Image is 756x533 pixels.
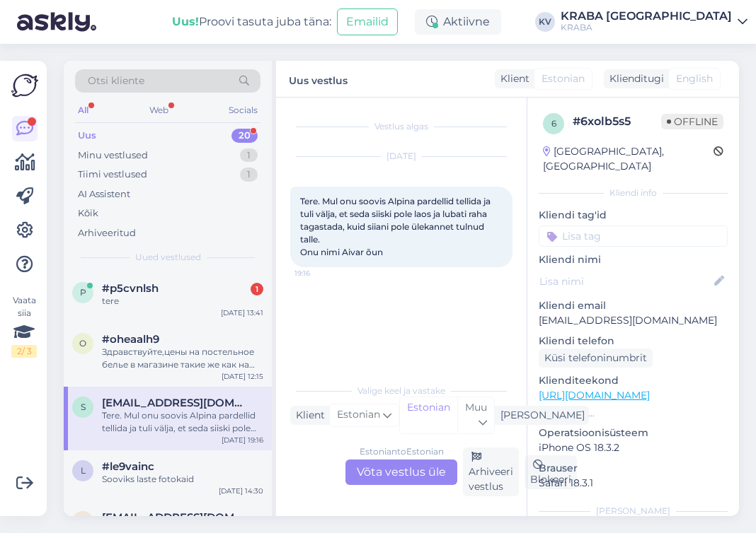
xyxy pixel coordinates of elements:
p: Brauser [539,461,728,476]
div: Kõik [78,206,98,221]
div: KV [535,12,555,32]
div: AI Assistent [78,187,130,201]
div: Socials [226,101,260,119]
p: Klienditeekond [539,373,728,388]
label: Uus vestlus [289,69,348,88]
b: Uus! [172,15,199,28]
div: Valige keel ja vastake [290,385,512,397]
div: Web [147,101,171,119]
div: [PERSON_NAME] [495,408,585,423]
div: Estonian [400,397,457,433]
div: Sooviks laste fotokaid [102,473,263,486]
span: 6 [551,118,556,129]
div: Minu vestlused [78,148,148,163]
div: KRABA [561,22,732,33]
span: English [676,71,713,86]
div: Võta vestlus üle [345,459,457,485]
span: Stevelimeribel@gmail.com [102,397,249,409]
div: [DATE] 12:15 [222,371,263,382]
p: Operatsioonisüsteem [539,426,728,440]
p: iPhone OS 18.3.2 [539,440,728,455]
div: KRABA [GEOGRAPHIC_DATA] [561,11,732,22]
span: Tere. Mul onu soovis Alpina pardellid tellida ja tuli välja, et seda siiski pole laos ja lubati r... [300,196,493,257]
span: Uued vestlused [135,251,201,264]
div: Klient [290,408,325,423]
p: Kliendi nimi [539,252,728,267]
div: # 6xolb5s5 [573,113,661,130]
p: Kliendi tag'id [539,208,728,223]
span: Offline [661,114,723,129]
div: Tere. Mul onu soovis Alpina pardellid tellida ja tuli välja, et seda siiski pole laos ja lubati r... [102,409,263,435]
span: Estonian [337,407,380,423]
button: Emailid [337,8,398,35]
div: Vaata siia [11,294,37,358]
span: #le9vainc [102,460,154,473]
div: [PERSON_NAME] [539,505,728,517]
div: Здравствуйте,цены на постельное белье в магазине такие же как на сайте,или скидки действуют тольк... [102,346,263,371]
div: Uus [78,129,96,143]
div: Blokeeri [525,455,577,489]
div: 2 / 3 [11,345,37,358]
a: [URL][DOMAIN_NAME] [539,389,650,402]
div: tere [102,295,263,307]
div: Arhiveeritud [78,226,136,240]
input: Lisa nimi [539,274,711,289]
span: kellyvahtramae@gmail.com [102,511,249,524]
span: #oheaalh9 [102,333,159,346]
span: Estonian [542,71,585,86]
p: Kliendi telefon [539,334,728,348]
p: Vaata edasi ... [539,407,728,420]
img: Askly Logo [11,72,38,99]
div: Proovi tasuta juba täna: [172,13,331,30]
div: All [75,101,91,119]
span: l [81,465,86,476]
span: o [79,338,86,348]
span: #p5cvnlsh [102,282,159,295]
div: Kliendi info [539,187,728,199]
div: [DATE] 19:16 [222,435,263,445]
div: 1 [240,168,258,182]
div: Aktiivne [415,9,501,35]
a: KRABA [GEOGRAPHIC_DATA]KRABA [561,11,748,33]
p: Safari 18.3.1 [539,476,728,491]
div: 1 [251,283,263,295]
div: Arhiveeri vestlus [463,447,519,496]
div: 20 [231,129,258,143]
span: p [80,287,86,298]
span: 19:16 [294,268,348,279]
div: Vestlus algas [290,120,512,133]
div: Küsi telefoninumbrit [539,348,653,368]
input: Lisa tag [539,225,728,247]
span: S [81,402,86,412]
div: Klienditugi [604,71,664,86]
span: Otsi kliente [88,74,144,88]
div: Estonian to Estonian [360,445,444,458]
div: [DATE] [290,150,512,163]
div: [GEOGRAPHIC_DATA], [GEOGRAPHIC_DATA] [543,144,714,174]
p: Kliendi email [539,298,728,313]
div: [DATE] 13:41 [221,307,263,318]
div: Klient [495,71,529,86]
p: [EMAIL_ADDRESS][DOMAIN_NAME] [539,313,728,328]
div: 1 [240,148,258,163]
div: Tiimi vestlused [78,168,147,182]
div: [DATE] 14:30 [219,486,263,496]
span: Muu [465,401,487,414]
